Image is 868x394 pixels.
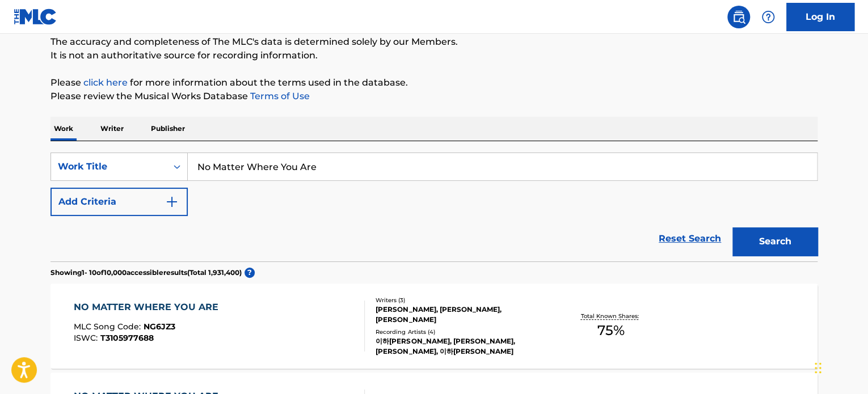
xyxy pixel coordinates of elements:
[50,76,818,90] p: Please for more information about the terms used in the database.
[376,328,547,336] div: Recording Artists ( 4 )
[50,268,242,278] p: Showing 1 - 10 of 10,000 accessible results (Total 1,931,400 )
[376,304,547,325] div: [PERSON_NAME], [PERSON_NAME], [PERSON_NAME]
[97,117,127,141] p: Writer
[148,117,188,141] p: Publisher
[376,336,547,357] div: 이하[PERSON_NAME], [PERSON_NAME], [PERSON_NAME], 이하[PERSON_NAME]
[50,283,818,368] a: NO MATTER WHERE YOU AREMLC Song Code:NG6JZ3ISWC:T3105977688Writers (3)[PERSON_NAME], [PERSON_NAME...
[815,351,821,385] div: Drag
[248,91,310,101] a: Terms of Use
[732,10,745,24] img: search
[757,6,779,28] div: Help
[811,340,868,394] iframe: Chat Widget
[100,333,154,343] span: T3105977688
[14,9,57,25] img: MLC Logo
[144,321,175,332] span: NG6JZ3
[74,333,100,343] span: ISWC :
[50,152,818,261] form: Search Form
[83,77,128,88] a: click here
[50,49,818,62] p: It is not an authoritative source for recording information.
[761,10,775,24] img: help
[732,227,818,256] button: Search
[50,117,77,141] p: Work
[74,321,144,332] span: MLC Song Code :
[245,268,255,278] span: ?
[50,35,818,49] p: The accuracy and completeness of The MLC's data is determined solely by our Members.
[74,300,224,314] div: NO MATTER WHERE YOU ARE
[50,188,188,216] button: Add Criteria
[50,90,818,103] p: Please review the Musical Works Database
[597,320,625,341] span: 75 %
[653,226,727,251] a: Reset Search
[376,296,547,304] div: Writers ( 3 )
[786,3,854,31] a: Log In
[58,160,160,173] div: Work Title
[727,6,750,28] a: Public Search
[165,195,179,209] img: 9d2ae6d4665cec9f34b9.svg
[580,312,641,320] p: Total Known Shares:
